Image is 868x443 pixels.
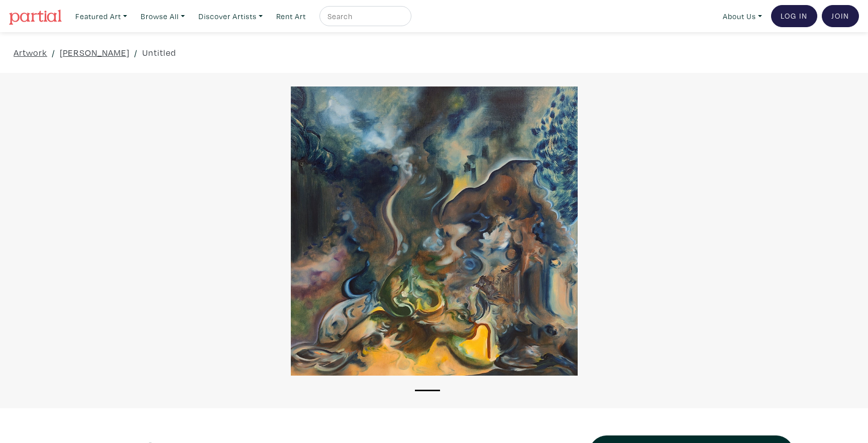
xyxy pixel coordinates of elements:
span: / [134,46,138,59]
a: Featured Art [71,6,132,27]
button: 1 of 1 [415,390,440,391]
a: Browse All [136,6,189,27]
a: About Us [718,6,767,27]
span: / [52,46,55,59]
a: Log In [771,5,817,27]
a: Discover Artists [194,6,267,27]
input: Search [327,10,402,23]
a: Artwork [14,46,47,59]
a: Untitled [142,46,176,59]
a: Rent Art [272,6,310,27]
a: [PERSON_NAME] [60,46,130,59]
a: Join [822,5,859,27]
